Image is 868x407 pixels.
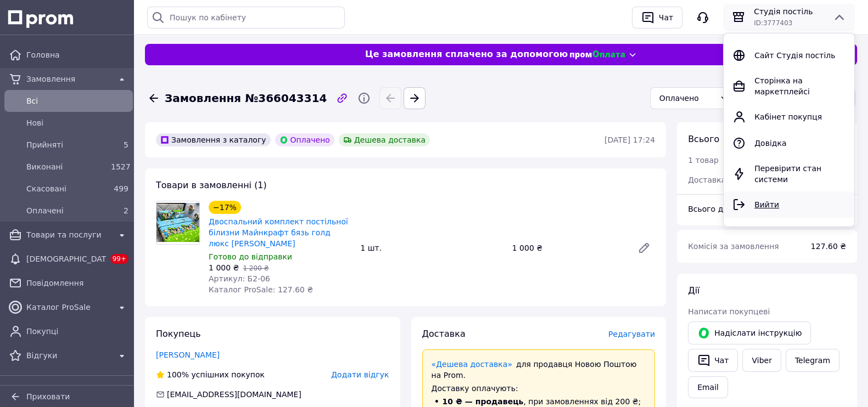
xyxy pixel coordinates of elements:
button: Надіслати інструкцію [688,321,811,344]
div: для продавця Новою Поштою на Prom. [432,359,646,381]
input: Пошук по кабінету [147,7,345,29]
span: Каталог ProSale [26,302,111,313]
span: Доставка [422,329,466,339]
time: [DATE] 17:24 [604,135,655,144]
a: Telegram [786,349,839,372]
div: Оплачено [659,92,715,104]
div: Замовлення з каталогу [156,133,271,146]
span: 10 ₴ — продавець [443,397,524,406]
div: 1 000 ₴ [508,240,629,256]
span: Всього [688,134,719,144]
span: 1 товар [688,156,719,165]
span: Студія постіль [754,6,824,17]
div: успішних покупок [156,369,265,380]
span: Каталог ProSale: 127.60 ₴ [209,285,313,294]
a: Кабінет покупця [724,104,854,130]
span: Покупці [26,326,128,337]
a: Сайт Студія постіль [724,42,854,69]
span: 2 [124,206,128,215]
span: Прийняті [26,139,107,150]
div: Доставку оплачують: [432,383,646,394]
a: «Дешева доставка» [432,360,512,369]
span: Нові [26,117,128,128]
span: Це замовлення сплачено за допомогою [365,48,568,61]
span: [DEMOGRAPHIC_DATA] [26,253,106,264]
span: Довідка [754,139,786,148]
span: Виконані [26,161,107,172]
span: 499 [114,184,128,193]
a: Редагувати [633,237,655,259]
li: , при замовленнях від 200 ₴; [432,396,646,407]
span: 5 [124,140,128,149]
div: 1 шт. [356,240,507,256]
span: 1527 [111,162,131,171]
span: Редагувати [608,330,655,338]
a: Viber [742,349,781,372]
span: Артикул: Б2-06 [209,274,270,283]
button: Чат [632,7,682,29]
span: Вийти [754,200,779,209]
a: [PERSON_NAME] [156,351,220,359]
a: Вийти [724,191,854,218]
span: [EMAIL_ADDRESS][DOMAIN_NAME] [167,390,301,399]
span: Повідомлення [26,278,128,289]
span: Доставка [688,176,726,184]
span: Сторінка на маркетплейсі [754,76,810,96]
span: Дії [688,285,699,296]
span: 100% [167,370,189,379]
span: Товари в замовленні (1) [156,180,267,190]
div: Чат [657,9,675,26]
span: Написати покупцеві [688,307,770,316]
span: 1 000 ₴ [209,263,239,272]
img: Двоспальний комплект постільної білизни Майнкрафт бязь голд люкс Віталіна [156,203,199,242]
span: 99+ [110,254,128,264]
a: Двоспальний комплект постільної білизни Майнкрафт бязь голд люкс [PERSON_NAME] [209,217,348,248]
span: 127.60 ₴ [811,242,846,251]
div: Дешева доставка [339,133,430,146]
span: Головна [26,49,128,60]
div: Оплачено [275,133,334,146]
span: Сайт Студія постіль [754,51,835,60]
button: Чат [688,349,738,372]
span: Готово до відправки [209,252,292,261]
span: Кабінет покупця [754,112,822,121]
span: Додати відгук [331,370,389,379]
a: Перевірити стан системи [724,156,854,191]
div: −17% [209,201,241,214]
span: Товари та послуги [26,229,111,240]
span: Всi [26,95,128,106]
span: Всього до сплати [688,205,759,213]
span: Замовлення №366043314 [165,91,327,106]
span: 1 200 ₴ [243,264,268,272]
span: Скасовані [26,183,107,194]
a: Сторінка на маркетплейсі [724,69,854,104]
span: Покупець [156,329,201,339]
span: ID: 3777403 [754,19,792,27]
span: Відгуки [26,350,111,361]
span: Комісія за замовлення [688,242,779,251]
a: Довідка [724,130,854,156]
button: Email [688,376,728,398]
span: Оплачені [26,205,107,216]
span: Замовлення [26,74,111,84]
span: Приховати [26,392,70,401]
span: Перевірити стан системи [754,164,821,184]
